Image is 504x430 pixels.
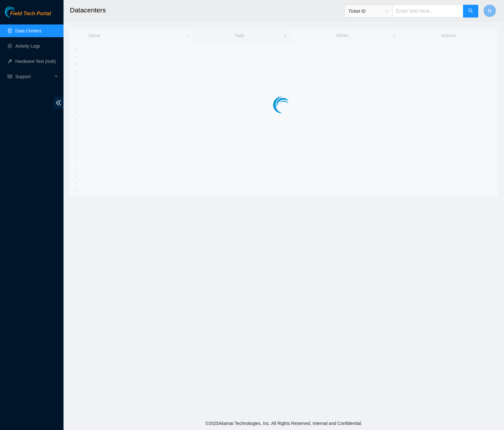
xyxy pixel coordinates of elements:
[348,6,388,16] span: Ticket ID
[5,11,51,20] a: Akamai TechnologiesField Tech Portal
[488,7,492,15] span: N
[54,97,64,109] span: double-left
[15,70,53,83] span: Support
[5,6,32,17] img: Akamai Technologies
[392,5,463,17] input: Enter text here...
[15,44,40,49] a: Activity Logs
[15,59,56,64] a: Hardware Test (isok)
[468,8,473,14] span: search
[483,4,496,17] button: N
[10,11,51,17] span: Field Tech Portal
[463,5,478,17] button: search
[8,74,12,79] span: read
[64,417,504,430] footer: © 2025 Akamai Technologies, Inc. All Rights Reserved. Internal and Confidential.
[15,28,41,33] a: Data Centers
